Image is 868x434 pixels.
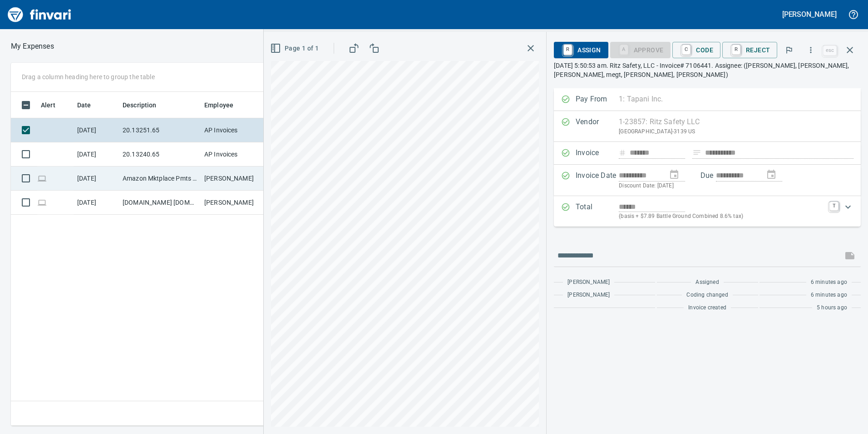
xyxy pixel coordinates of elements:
[672,42,720,58] button: CCode
[11,41,54,52] p: My Expenses
[272,43,319,54] span: Page 1 of 1
[779,40,799,60] button: Flag
[74,191,119,215] td: [DATE]
[554,42,608,58] button: RAssign
[780,7,839,21] button: [PERSON_NAME]
[268,40,322,57] button: Page 1 of 1
[77,100,91,111] span: Date
[732,45,740,55] a: R
[204,100,233,111] span: Employee
[123,100,168,111] span: Description
[821,39,861,61] span: Close invoice
[5,4,74,25] img: Finvari
[682,45,690,55] a: C
[41,100,55,111] span: Alert
[201,191,269,215] td: [PERSON_NAME]
[730,42,770,58] span: Reject
[567,291,610,300] span: [PERSON_NAME]
[74,118,119,142] td: [DATE]
[801,40,821,60] button: More
[201,167,269,191] td: [PERSON_NAME]
[695,278,719,287] span: Assigned
[811,291,847,300] span: 6 minutes ago
[201,142,269,167] td: AP Invoices
[41,100,67,111] span: Alert
[554,196,861,227] div: Expand
[619,212,824,221] p: (basis + $7.89 Battle Ground Combined 8.6% tax)
[811,278,847,287] span: 6 minutes ago
[554,61,861,79] p: [DATE] 5:50:53 am. Ritz Safety, LLC - Invoice# 7106441. Assignee: ([PERSON_NAME], [PERSON_NAME], ...
[563,45,572,55] a: R
[204,100,245,111] span: Employee
[119,167,201,191] td: Amazon Mktplace Pmts [DOMAIN_NAME][URL] WA
[782,10,837,19] h5: [PERSON_NAME]
[119,118,201,142] td: 20.13251.65
[11,41,54,52] nav: breadcrumb
[74,142,119,167] td: [DATE]
[201,118,269,142] td: AP Invoices
[567,278,610,287] span: [PERSON_NAME]
[561,42,601,58] span: Assign
[839,245,861,267] span: This records your message into the invoice and notifies anyone mentioned
[686,291,728,300] span: Coding changed
[37,199,47,205] span: Online transaction
[74,167,119,191] td: [DATE]
[119,191,201,215] td: [DOMAIN_NAME] [DOMAIN_NAME][URL] WA
[829,202,838,211] a: T
[22,72,155,81] p: Drag a column heading here to group the table
[123,100,157,111] span: Description
[688,303,726,313] span: Invoice created
[817,303,847,313] span: 5 hours ago
[37,175,47,181] span: Online transaction
[610,45,671,53] div: Coding Required
[722,42,777,58] button: RReject
[77,100,103,111] span: Date
[119,142,201,167] td: 20.13240.65
[680,42,713,58] span: Code
[823,45,837,56] a: esc
[576,202,619,221] p: Total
